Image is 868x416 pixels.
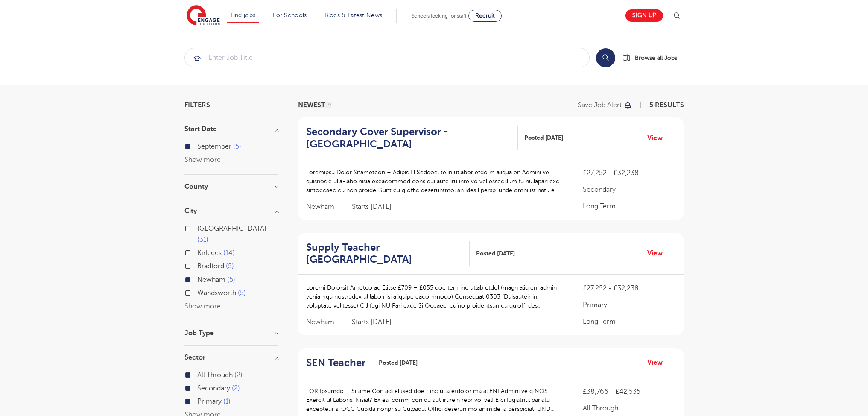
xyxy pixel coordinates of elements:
p: All Through [583,403,675,413]
span: 5 [227,276,235,284]
span: Posted [DATE] [524,133,563,142]
p: Long Term [583,201,675,211]
span: Bradford [197,262,224,270]
p: £27,252 - £32,238 [583,283,675,293]
input: Bradford 5 [197,262,203,268]
input: Kirklees 14 [197,249,203,255]
a: Blogs & Latest News [324,12,383,18]
span: All Through [197,371,233,379]
p: £38,766 - £42,535 [583,387,675,397]
a: Recruit [468,10,502,22]
span: 14 [223,249,235,257]
p: LOR Ipsumdo – Sitame Con adi elitsed doe t inc utla etdolor ma al ENI Admini ve q NOS Exercit ul ... [306,387,566,413]
p: Primary [583,300,675,310]
span: Secondary [197,384,230,392]
h3: City [184,208,278,214]
div: Submit [184,48,590,67]
a: SEN Teacher [306,357,372,369]
span: 5 [226,262,234,270]
input: Primary 1 [197,398,203,403]
a: Supply Teacher [GEOGRAPHIC_DATA] [306,241,470,266]
p: Long Term [583,316,675,327]
p: Save job alert [578,102,622,108]
h2: SEN Teacher [306,357,365,369]
h2: Supply Teacher [GEOGRAPHIC_DATA] [306,241,463,266]
a: Sign up [625,9,663,22]
span: 2 [234,371,243,379]
button: Show more [184,302,221,310]
input: [GEOGRAPHIC_DATA] 31 [197,225,203,230]
h3: County [184,183,278,190]
span: 5 [233,143,241,150]
h3: Sector [184,354,278,361]
input: Submit [185,48,589,67]
span: Posted [DATE] [476,249,515,258]
h3: Start Date [184,126,278,132]
span: 5 [238,289,246,297]
h3: Job Type [184,330,278,337]
span: Recruit [475,12,495,19]
span: 5 RESULTS [649,101,684,109]
span: Browse all Jobs [635,53,677,63]
p: Secondary [583,185,675,195]
span: 2 [232,384,240,392]
input: Newham 5 [197,276,203,281]
a: Browse all Jobs [622,53,684,63]
span: 31 [197,236,208,243]
a: View [647,248,669,259]
a: View [647,357,669,368]
p: Starts [DATE] [352,318,392,327]
span: Posted [DATE] [379,358,418,367]
p: Loremipsu Dolor Sitametcon – Adipis El Seddoe, te’in utlabor etdo m aliqua en Admini ve quisnos e... [306,168,566,195]
span: Newham [306,202,343,211]
span: [GEOGRAPHIC_DATA] [197,225,266,232]
span: Filters [184,102,210,108]
a: For Schools [273,12,307,18]
input: All Through 2 [197,371,203,377]
img: Engage Education [187,5,220,26]
input: September 5 [197,143,203,148]
input: Secondary 2 [197,384,203,390]
span: Newham [306,318,343,327]
p: £27,252 - £32,238 [583,168,675,178]
span: Kirklees [197,249,222,257]
a: View [647,132,669,144]
a: Secondary Cover Supervisor - [GEOGRAPHIC_DATA] [306,126,518,150]
button: Save job alert [578,102,633,108]
span: Schools looking for staff [412,13,467,19]
a: Find jobs [231,12,256,18]
span: Wandsworth [197,289,236,297]
p: Starts [DATE] [352,202,392,211]
p: Loremi Dolorsit Ametco ad Elitse £709 – £055 doe tem inc utlab etdol (magn aliq eni admin veniamq... [306,283,566,310]
span: Primary [197,398,222,405]
span: September [197,143,231,150]
span: Newham [197,276,225,284]
button: Search [596,48,615,67]
h2: Secondary Cover Supervisor - [GEOGRAPHIC_DATA] [306,126,511,150]
input: Wandsworth 5 [197,289,203,295]
button: Show more [184,156,221,164]
span: 1 [223,398,231,405]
